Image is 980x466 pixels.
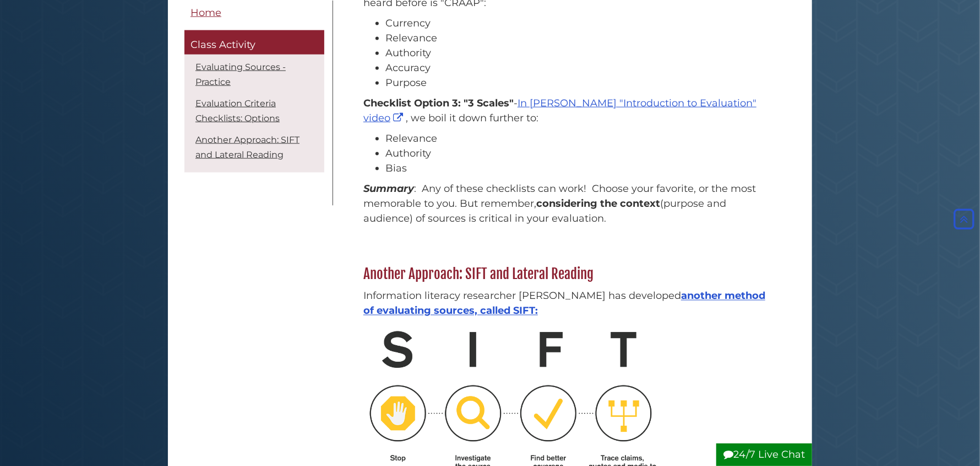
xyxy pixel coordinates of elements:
li: Accuracy [385,61,774,76]
span: Class Activity [190,39,255,51]
a: Back to Top [951,213,977,225]
li: Bias [385,161,774,176]
p: Information literacy researcher [PERSON_NAME] has developed [363,289,774,319]
li: Authority [385,46,774,61]
a: Another Approach: SIFT and Lateral Reading [195,134,300,159]
li: Purpose [385,76,774,90]
a: Evaluation Criteria Checklists: Options [195,98,280,123]
li: Relevance [385,131,774,146]
h2: Another Approach: SIFT and Lateral Reading [358,266,779,283]
p: : Any of these checklists can work! Choose your favorite, or the most memorable to you. But remem... [363,181,774,226]
p: - , we boil it down further to: [363,96,774,126]
a: In [PERSON_NAME] "Introduction to Evaluation" video [363,97,756,124]
a: Class Activity [184,30,324,55]
span: Home [190,6,221,18]
strong: considering the context [536,197,660,210]
button: 24/7 Live Chat [716,443,812,466]
em: Summary [363,183,414,195]
strong: Checklist Option 3: "3 Scales" [363,97,514,109]
li: Relevance [385,31,774,46]
li: Currency [385,16,774,31]
a: Evaluating Sources - Practice [195,61,286,87]
a: another method of evaluating sources, called SIFT: [363,290,765,317]
li: Authority [385,146,774,161]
